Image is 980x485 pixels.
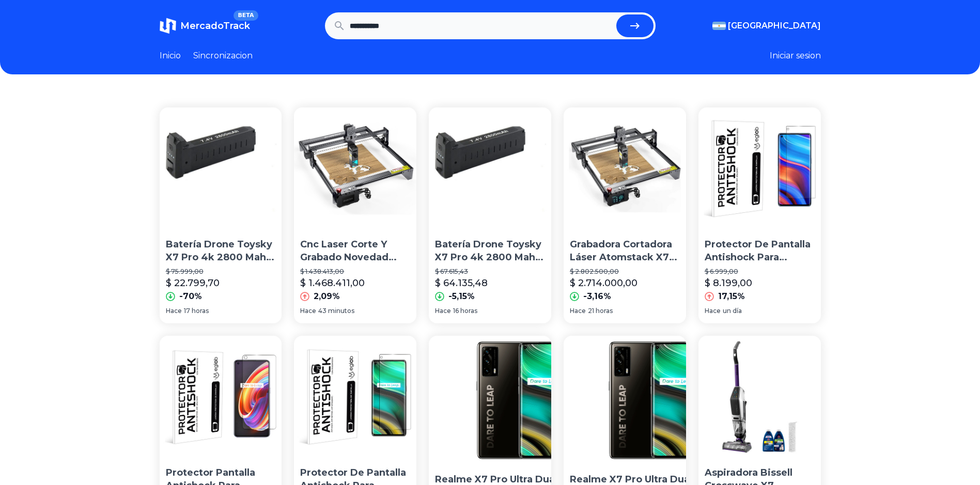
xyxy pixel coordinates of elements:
[583,290,611,303] p: -3,16%
[193,50,253,62] a: Sincronizacion
[179,290,202,303] p: -70%
[460,336,589,465] img: Realme X7 Pro Ultra Dual (90hz;12gb;256gb;5g;64mp;cs32mp)
[429,107,551,323] a: Batería Drone Toysky X7 Pro 4k 2800 Mah 7.4vBatería Drone Toysky X7 Pro 4k 2800 Mah 7.4v$ 67.615,...
[184,307,209,315] span: 17 horas
[160,18,176,34] img: MercadoTrack
[160,18,250,34] a: MercadoTrackBETA
[705,268,815,276] p: $ 6.999,00
[318,307,354,315] span: 43 minutos
[570,268,680,276] p: $ 2.802.500,00
[570,276,637,290] p: $ 2.714.000,00
[723,307,742,315] span: un día
[234,10,258,21] span: BETA
[166,276,220,290] p: $ 22.799,70
[300,276,365,290] p: $ 1.468.411,00
[570,307,586,315] span: Hace
[448,290,475,303] p: -5,15%
[592,336,721,465] img: Realme X7 Pro Ultra Dual (90hz;8gb;128gb;5g;64mp;cs32mp)
[770,50,821,62] button: Iniciar sesion
[294,336,416,458] img: Protector De Pantalla Antishock Para Realme X7 Pro Ultra
[300,238,410,264] p: Cnc Laser Corte Y Grabado Novedad Atomstack X7 Pro 50w Touch
[429,107,551,230] img: Batería Drone Toysky X7 Pro 4k 2800 Mah 7.4v
[705,307,721,315] span: Hace
[160,50,181,62] a: Inicio
[160,107,282,323] a: Batería Drone Toysky X7 Pro 4k 2800 Mah 7.4vBatería Drone Toysky X7 Pro 4k 2800 Mah 7.4v$ 75.999,...
[300,307,316,315] span: Hace
[698,107,821,230] img: Protector De Pantalla Antishock Para Realme X7 Pro Extreme
[712,22,726,30] img: Argentina
[166,307,182,315] span: Hace
[570,238,680,264] p: Grabadora Cortadora Láser Atomstack X7 Pro 50w Profesional
[166,238,276,264] p: Batería Drone Toysky X7 Pro 4k 2800 Mah 7.4v
[712,20,821,32] button: [GEOGRAPHIC_DATA]
[160,107,282,230] img: Batería Drone Toysky X7 Pro 4k 2800 Mah 7.4v
[564,107,686,323] a: Grabadora Cortadora Láser Atomstack X7 Pro 50w ProfesionalGrabadora Cortadora Láser Atomstack X7 ...
[435,268,545,276] p: $ 67.615,43
[718,290,745,303] p: 17,15%
[166,268,276,276] p: $ 75.999,00
[705,276,752,290] p: $ 8.199,00
[180,20,250,32] span: MercadoTrack
[160,336,282,458] img: Protector Pantalla Antishock Para Realme X7 Pro
[698,107,821,323] a: Protector De Pantalla Antishock Para Realme X7 Pro ExtremeProtector De Pantalla Antishock Para Re...
[300,268,410,276] p: $ 1.438.413,00
[564,107,686,230] img: Grabadora Cortadora Láser Atomstack X7 Pro 50w Profesional
[435,307,451,315] span: Hace
[588,307,613,315] span: 21 horas
[453,307,477,315] span: 16 horas
[728,20,821,32] span: [GEOGRAPHIC_DATA]
[294,107,416,323] a: Cnc Laser Corte Y Grabado Novedad Atomstack X7 Pro 50w TouchCnc Laser Corte Y Grabado Novedad Ato...
[314,290,340,303] p: 2,09%
[698,336,821,458] img: Aspiradora Bissell Crosswave X7 Cordless Pet Pro 3279
[294,107,416,230] img: Cnc Laser Corte Y Grabado Novedad Atomstack X7 Pro 50w Touch
[435,276,488,290] p: $ 64.135,48
[435,238,545,264] p: Batería Drone Toysky X7 Pro 4k 2800 Mah 7.4v
[705,238,815,264] p: Protector De Pantalla Antishock Para Realme X7 Pro Extreme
